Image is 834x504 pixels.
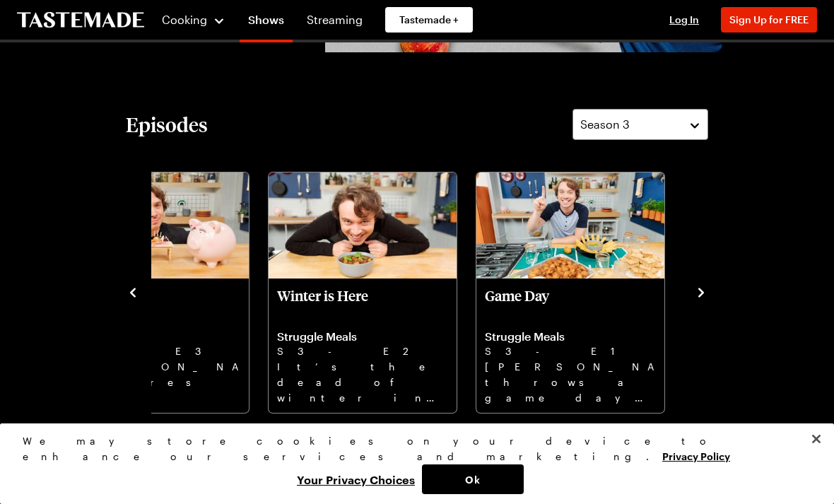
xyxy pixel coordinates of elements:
[572,109,708,140] button: Season 3
[485,287,656,321] p: Game Day
[669,13,699,25] span: Log In
[485,329,656,344] p: Struggle Meals
[476,172,664,413] div: Game Day
[126,112,208,137] h2: Episodes
[801,423,832,455] button: Close
[475,168,683,414] div: 10 / 10
[485,287,656,404] a: Game Day
[267,168,475,414] div: 9 / 10
[69,287,240,321] p: [DATE]
[277,329,448,344] p: Struggle Meals
[277,287,448,321] p: Winter is Here
[656,13,712,27] button: Log In
[17,12,144,28] a: To Tastemade Home Page
[61,172,249,413] div: Valentine's Day
[290,464,422,494] button: Your Privacy Choices
[476,172,664,279] img: Game Day
[277,287,448,404] a: Winter is Here
[59,168,267,414] div: 8 / 10
[422,464,524,494] button: Ok
[69,359,240,404] p: [PERSON_NAME] prepares a Valentine’s Day dinner for under $15 with a bistro-style theme to up the...
[385,7,473,33] a: Tastemade +
[69,329,240,344] p: Struggle Meals
[269,172,457,413] div: Winter is Here
[729,13,809,25] span: Sign Up for FREE
[277,344,448,359] p: S3 - E2
[23,433,799,494] div: Privacy
[240,3,293,42] a: Shows
[277,359,448,404] p: It’s the dead of winter in [PERSON_NAME]’s kitchen, which means it’s that time for hearty, delici...
[162,13,207,26] span: Cooking
[23,433,799,464] div: We may store cookies on your device to enhance our services and marketing.
[61,172,249,279] img: Valentine's Day
[269,172,457,279] img: Winter is Here
[662,449,730,462] a: More information about your privacy, opens in a new tab
[126,283,140,300] button: navigate to previous item
[69,287,240,404] a: Valentine's Day
[580,116,630,133] span: Season 3
[69,344,240,359] p: S3 - E3
[485,359,656,404] p: [PERSON_NAME] throws a game day party for under $25 and shows us how to prep some fan-favorite fi...
[694,283,708,300] button: navigate to next item
[721,7,817,33] button: Sign Up for FREE
[399,13,459,27] span: Tastemade +
[161,3,225,37] button: Cooking
[485,344,656,359] p: S3 - E1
